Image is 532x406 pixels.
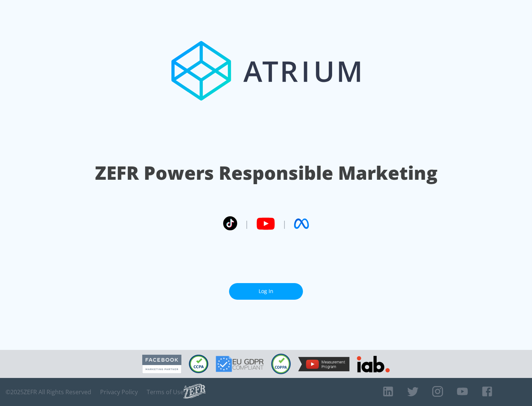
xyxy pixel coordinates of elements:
img: CCPA Compliant [189,355,208,373]
img: GDPR Compliant [216,356,264,372]
a: Log In [229,283,303,300]
img: IAB [357,356,390,372]
span: | [245,218,249,229]
img: YouTube Measurement Program [298,357,349,371]
a: Privacy Policy [100,388,138,396]
h1: ZEFR Powers Responsible Marketing [95,160,437,186]
img: Facebook Marketing Partner [142,355,181,374]
span: | [282,218,287,229]
span: © 2025 ZEFR All Rights Reserved [6,388,91,396]
a: Terms of Use [147,388,184,396]
img: COPPA Compliant [271,354,291,374]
